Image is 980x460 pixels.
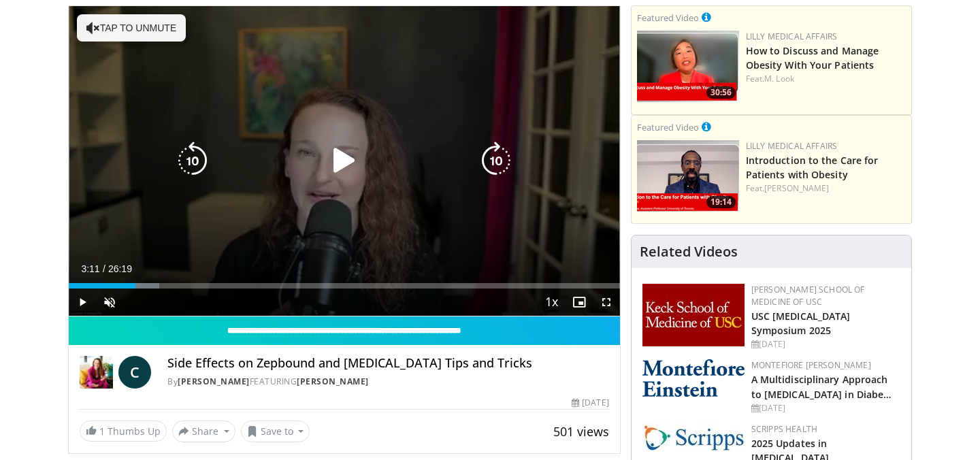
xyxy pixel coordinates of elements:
[96,289,123,316] button: Unmute
[642,359,745,397] img: b0142b4c-93a1-4b58-8f91-5265c282693c.png.150x105_q85_autocrop_double_scale_upscale_version-0.2.png
[751,423,817,435] a: Scripps Health
[746,44,879,71] a: How to Discuss and Manage Obesity With Your Patients
[69,283,620,289] div: Progress Bar
[746,154,879,181] a: Introduction to the Care for Patients with Obesity
[637,140,739,212] a: 19:14
[637,121,699,133] small: Featured Video
[751,284,865,308] a: [PERSON_NAME] School of Medicine of USC
[746,31,838,42] a: Lilly Medical Affairs
[241,421,310,442] button: Save to
[172,421,235,442] button: Share
[572,397,608,409] div: [DATE]
[103,263,105,274] span: /
[642,423,745,451] img: c9f2b0b7-b02a-4276-a72a-b0cbb4230bc1.jpg.150x105_q85_autocrop_double_scale_upscale_version-0.2.jpg
[538,289,566,316] button: Playback Rate
[80,421,167,442] a: 1 Thumbs Up
[77,14,186,42] button: Tap to unmute
[751,338,900,350] div: [DATE]
[746,73,906,85] div: Feat.
[637,140,739,212] img: acc2e291-ced4-4dd5-b17b-d06994da28f3.png.150x105_q85_crop-smart_upscale.png
[706,196,736,208] span: 19:14
[746,140,838,152] a: Lilly Medical Affairs
[746,182,906,195] div: Feat.
[751,359,871,371] a: Montefiore [PERSON_NAME]
[566,289,593,316] button: Enable picture-in-picture mode
[593,289,620,316] button: Fullscreen
[764,73,794,84] a: M. Look
[118,356,151,389] a: C
[553,423,609,440] span: 501 views
[751,402,900,414] div: [DATE]
[640,244,738,260] h4: Related Videos
[80,356,113,389] img: Dr. Carolynn Francavilla
[167,356,608,371] h4: Side Effects on Zepbound and [MEDICAL_DATA] Tips and Tricks
[99,425,105,438] span: 1
[69,6,620,316] video-js: Video Player
[81,263,99,274] span: 3:11
[297,376,369,387] a: [PERSON_NAME]
[178,376,250,387] a: [PERSON_NAME]
[751,310,851,337] a: USC [MEDICAL_DATA] Symposium 2025
[642,284,745,346] img: 7b941f1f-d101-407a-8bfa-07bd47db01ba.png.150x105_q85_autocrop_double_scale_upscale_version-0.2.jpg
[637,12,699,24] small: Featured Video
[706,86,736,99] span: 30:56
[764,182,829,194] a: [PERSON_NAME]
[167,376,608,388] div: By FEATURING
[108,263,132,274] span: 26:19
[751,373,892,400] a: A Multidisciplinary Approach to [MEDICAL_DATA] in Diabe…
[69,289,96,316] button: Play
[637,31,739,102] img: c98a6a29-1ea0-4bd5-8cf5-4d1e188984a7.png.150x105_q85_crop-smart_upscale.png
[637,31,739,102] a: 30:56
